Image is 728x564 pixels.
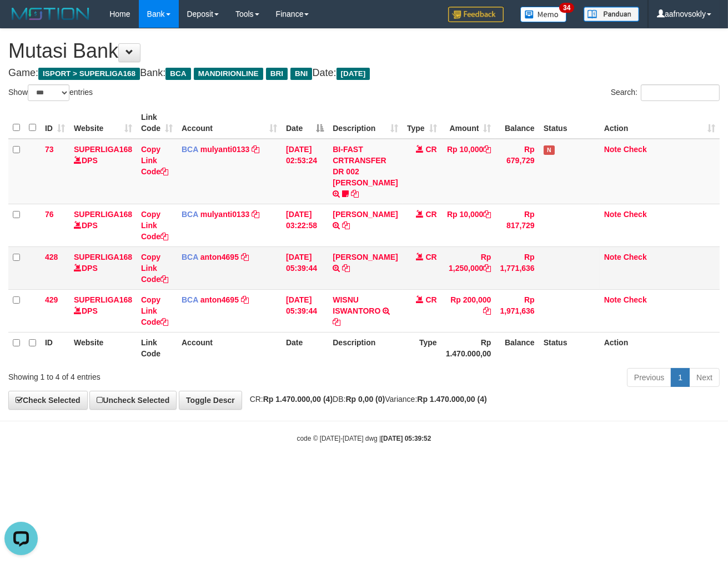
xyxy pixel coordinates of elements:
a: Check Selected [8,391,88,410]
th: Website: activate to sort column ascending [69,107,137,139]
a: Copy WISNU ISWANTORO to clipboard [333,318,340,326]
strong: [DATE] 05:39:52 [381,435,431,442]
input: Search: [641,84,720,101]
span: Has Note [544,145,555,155]
th: Description: activate to sort column ascending [328,107,402,139]
img: MOTION_logo.png [8,6,93,22]
td: BI-FAST CRTRANSFER DR 002 [PERSON_NAME] [328,139,402,204]
a: Note [604,210,621,219]
a: Copy mulyanti0133 to clipboard [252,145,259,154]
small: code © [DATE]-[DATE] dwg | [297,435,431,442]
a: SUPERLIGA168 [74,253,132,261]
strong: Rp 0,00 (0) [345,395,385,404]
a: Copy Link Code [141,145,168,176]
span: CR [425,145,436,154]
span: CR [425,253,436,261]
strong: Rp 1.470.000,00 (4) [263,395,333,404]
a: Note [604,253,621,261]
span: BCA [182,295,198,304]
th: Link Code [137,332,177,364]
span: 76 [45,210,54,219]
a: mulyanti0133 [200,145,250,154]
th: Type: activate to sort column ascending [403,107,441,139]
th: Balance [495,332,539,364]
a: Copy Link Code [141,253,168,284]
a: WISNU ISWANTORO [333,295,380,315]
th: Action: activate to sort column ascending [600,107,720,139]
td: Rp 1,771,636 [495,246,539,289]
span: CR [425,210,436,219]
a: anton4695 [200,253,239,261]
span: BCA [182,210,198,219]
th: Action [600,332,720,364]
a: SUPERLIGA168 [74,145,132,154]
span: BCA [165,68,190,80]
td: Rp 200,000 [441,289,496,332]
span: BCA [182,145,198,154]
h4: Game: Bank: Date: [8,68,720,79]
th: Account: activate to sort column ascending [177,107,282,139]
td: Rp 1,971,636 [495,289,539,332]
label: Show entries [8,84,93,101]
td: [DATE] 03:22:58 [282,204,328,246]
th: ID [41,332,69,364]
td: DPS [69,204,137,246]
a: Check [624,253,647,261]
span: 34 [559,3,574,13]
th: ID: activate to sort column ascending [41,107,69,139]
span: 428 [45,253,58,261]
td: DPS [69,289,137,332]
img: panduan.png [584,7,639,22]
th: Amount: activate to sort column ascending [441,107,496,139]
a: Copy mulyanti0133 to clipboard [252,210,259,219]
a: SUPERLIGA168 [74,210,132,219]
th: Description [328,332,402,364]
a: [PERSON_NAME] [333,253,398,261]
th: Account [177,332,282,364]
span: BNI [290,68,312,80]
td: Rp 679,729 [495,139,539,204]
img: Button%20Memo.svg [520,7,567,22]
td: Rp 817,729 [495,204,539,246]
a: Previous [627,368,671,387]
a: Copy DEWI PITRI NINGSIH to clipboard [342,221,350,230]
td: [DATE] 05:39:44 [282,289,328,332]
span: CR: DB: Variance: [244,395,487,404]
a: SUPERLIGA168 [74,295,132,304]
a: Check [624,295,647,304]
span: CR [425,295,436,304]
th: Status [539,332,600,364]
td: Rp 10,000 [441,204,496,246]
a: Toggle Descr [179,391,242,410]
span: BRI [266,68,288,80]
td: DPS [69,246,137,289]
a: [PERSON_NAME] [333,210,398,219]
a: Uncheck Selected [89,391,177,410]
label: Search: [611,84,720,101]
th: Date: activate to sort column descending [282,107,328,139]
select: Showentries [28,84,69,101]
strong: Rp 1.470.000,00 (4) [417,395,486,404]
a: mulyanti0133 [200,210,250,219]
a: Copy Link Code [141,210,168,241]
button: Open LiveChat chat widget [4,4,38,38]
td: Rp 10,000 [441,139,496,204]
a: 1 [671,368,690,387]
a: Copy BI-FAST CRTRANSFER DR 002 MUHAMAD MADROJI to clipboard [351,189,359,198]
a: Copy Rp 1,250,000 to clipboard [483,264,491,273]
td: [DATE] 05:39:44 [282,246,328,289]
a: Copy Rp 200,000 to clipboard [483,306,491,315]
span: 429 [45,295,58,304]
div: Showing 1 to 4 of 4 entries [8,367,295,382]
a: Note [604,145,621,154]
a: Copy Rp 10,000 to clipboard [483,210,491,219]
th: Balance [495,107,539,139]
th: Status [539,107,600,139]
span: [DATE] [337,68,370,80]
a: Copy Link Code [141,295,168,326]
img: Feedback.jpg [448,7,504,22]
td: [DATE] 02:53:24 [282,139,328,204]
a: Check [624,145,647,154]
th: Type [403,332,441,364]
th: Link Code: activate to sort column ascending [137,107,177,139]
